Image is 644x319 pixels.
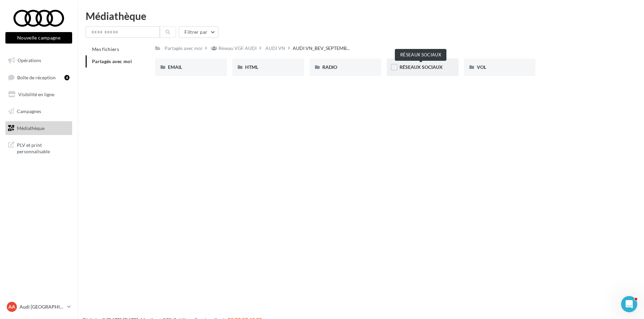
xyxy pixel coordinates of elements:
span: RADIO [322,64,337,70]
span: Opérations [18,57,41,63]
span: Partagés avec moi [92,58,132,64]
span: HTML [245,64,258,70]
div: AUDI VN [265,45,285,52]
a: Campagnes [4,104,74,118]
span: Mes fichiers [92,46,119,52]
span: EMAIL [168,64,182,70]
a: Médiathèque [4,121,74,135]
span: RÉSEAUX SOCIAUX [400,64,443,70]
button: Filtrer par [179,26,218,38]
span: Visibilité en ligne [18,91,54,97]
a: Opérations [4,53,74,68]
div: Réseau VGF AUDI [218,45,257,52]
a: AA Audi [GEOGRAPHIC_DATA] [5,300,72,313]
span: Boîte de réception [17,74,56,80]
span: VOL [477,64,486,70]
span: AA [8,303,15,310]
span: Campagnes [17,108,41,114]
div: 4 [64,75,69,80]
div: Partagés avec moi [165,45,202,52]
p: Audi [GEOGRAPHIC_DATA] [20,303,64,310]
div: Médiathèque [86,11,636,21]
a: PLV et print personnalisable [4,138,74,158]
span: AUDI VN_BEV_SEPTEMB... [293,45,350,52]
button: Nouvelle campagne [5,32,72,44]
span: PLV et print personnalisable [17,140,69,155]
a: Visibilité en ligne [4,87,74,102]
a: Boîte de réception4 [4,70,74,85]
div: RÉSEAUX SOCIAUX [395,49,446,61]
span: Médiathèque [17,125,45,131]
iframe: Intercom live chat [621,296,637,312]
